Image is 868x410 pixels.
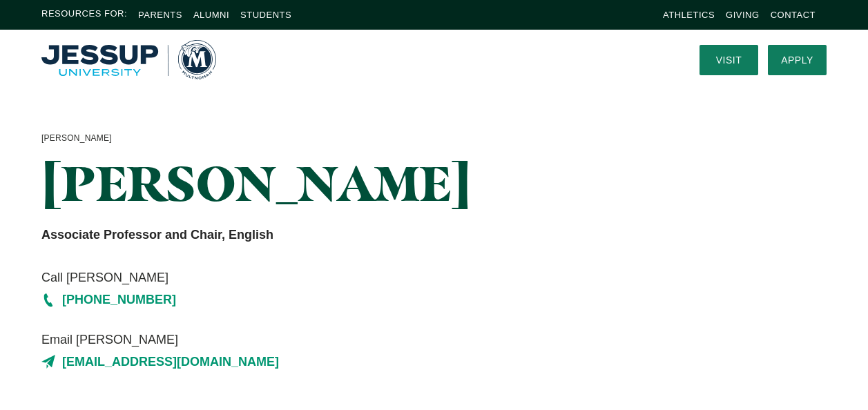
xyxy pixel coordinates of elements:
[41,351,557,373] a: [EMAIL_ADDRESS][DOMAIN_NAME]
[41,157,557,210] h1: [PERSON_NAME]
[138,10,182,20] a: Parents
[41,329,557,351] span: Email [PERSON_NAME]
[663,10,715,20] a: Athletics
[700,45,758,75] a: Visit
[41,289,557,311] a: [PHONE_NUMBER]
[41,40,216,79] img: Multnomah University Logo
[41,7,127,23] span: Resources For:
[768,45,827,75] a: Apply
[41,266,557,289] span: Call [PERSON_NAME]
[41,40,216,79] a: Home
[240,10,291,20] a: Students
[771,10,816,20] a: Contact
[193,10,229,20] a: Alumni
[41,228,273,242] strong: Associate Professor and Chair, English
[726,10,760,20] a: Giving
[41,131,112,146] a: [PERSON_NAME]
